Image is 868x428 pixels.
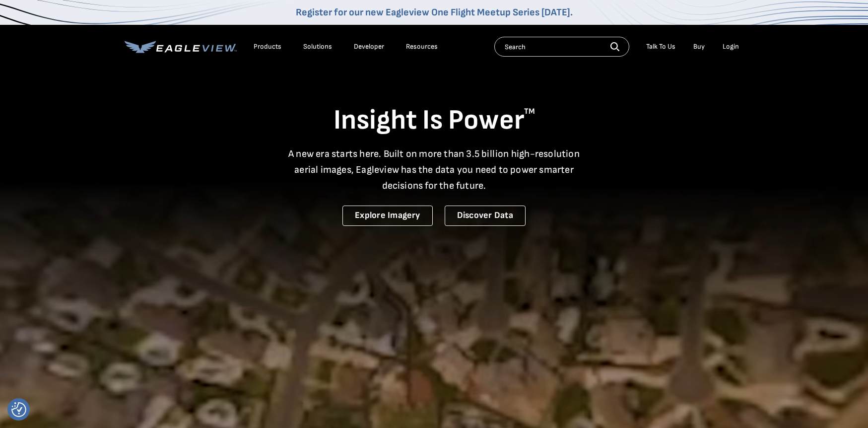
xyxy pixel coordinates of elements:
[524,107,535,116] sup: TM
[406,42,438,51] div: Resources
[445,206,526,226] a: Discover Data
[11,402,26,417] button: Consent Preferences
[342,206,433,226] a: Explore Imagery
[723,42,739,51] div: Login
[354,42,384,51] a: Developer
[282,146,586,194] p: A new era starts here. Built on more than 3.5 billion high-resolution aerial images, Eagleview ha...
[693,42,705,51] a: Buy
[125,103,744,138] h1: Insight Is Power
[303,42,332,51] div: Solutions
[296,6,573,18] a: Register for our new Eagleview One Flight Meetup Series [DATE].
[646,42,675,51] div: Talk To Us
[11,402,26,417] img: Revisit consent button
[254,42,281,51] div: Products
[494,37,629,57] input: Search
